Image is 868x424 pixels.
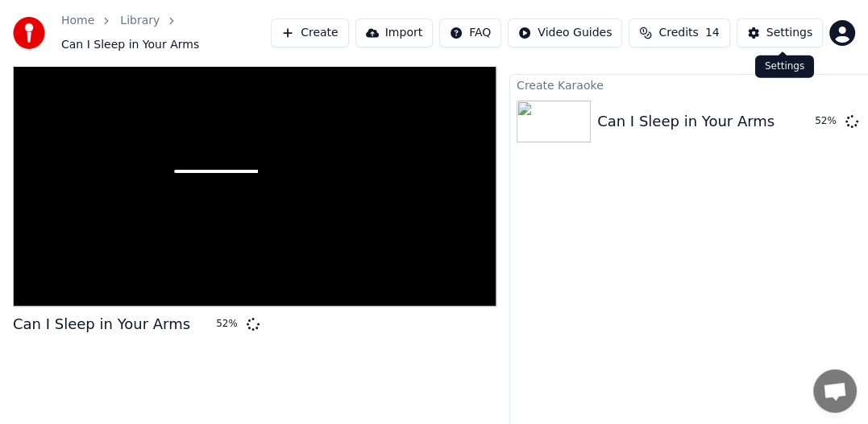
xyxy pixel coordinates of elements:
[737,19,823,47] button: Settings
[61,37,199,53] span: Can I Sleep in Your Arms
[13,313,190,335] div: Can I Sleep in Your Arms
[597,110,775,133] div: Can I Sleep in Your Arms
[813,369,857,413] div: Open chat
[61,13,94,29] a: Home
[755,56,814,78] div: Settings
[271,19,349,47] button: Create
[766,25,812,41] div: Settings
[216,318,240,331] div: 52 %
[508,19,622,47] button: Video Guides
[120,13,160,29] a: Library
[705,25,720,41] span: 14
[629,19,729,47] button: Credits14
[658,25,698,41] span: Credits
[61,13,271,53] nav: breadcrumb
[815,115,839,128] div: 52 %
[13,17,45,49] img: youka
[439,19,501,47] button: FAQ
[355,19,433,47] button: Import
